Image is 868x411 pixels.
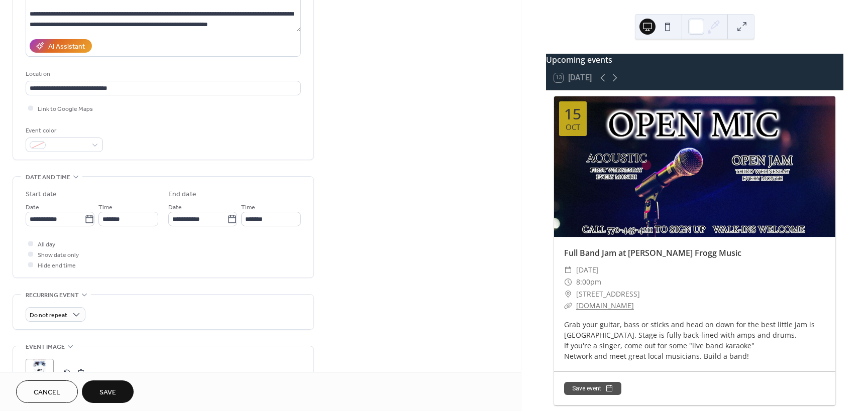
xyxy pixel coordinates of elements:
[564,276,572,288] div: ​
[26,172,70,183] span: Date and time
[566,123,580,131] div: Oct
[564,288,572,300] div: ​
[564,264,572,276] div: ​
[26,342,65,352] span: Event image
[26,290,79,301] span: Recurring event
[82,380,134,403] button: Save
[576,288,640,300] span: [STREET_ADDRESS]
[26,69,299,79] div: Location
[48,42,85,52] div: AI Assistant
[168,202,182,213] span: Date
[38,260,76,271] span: Hide end time
[99,387,116,398] span: Save
[30,310,67,321] span: Do not repeat
[26,202,39,213] span: Date
[26,359,54,387] div: ;
[98,202,113,213] span: Time
[26,189,57,200] div: Start date
[168,189,196,200] div: End date
[38,239,55,250] span: All day
[564,247,741,258] a: Full Band Jam at [PERSON_NAME] Frogg Music
[564,106,581,121] div: 15
[38,250,79,260] span: Show date only
[564,300,572,312] div: ​
[564,382,621,395] button: Save event
[241,202,255,213] span: Time
[16,380,78,403] button: Cancel
[576,301,634,310] a: [DOMAIN_NAME]
[576,264,599,276] span: [DATE]
[38,104,93,114] span: Link to Google Maps
[546,54,843,66] div: Upcoming events
[34,387,60,398] span: Cancel
[576,276,601,288] span: 8:00pm
[30,39,92,53] button: AI Assistant
[26,125,101,136] div: Event color
[554,319,835,361] div: Grab your guitar, bass or sticks and head on down for the best little jam is [GEOGRAPHIC_DATA]. S...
